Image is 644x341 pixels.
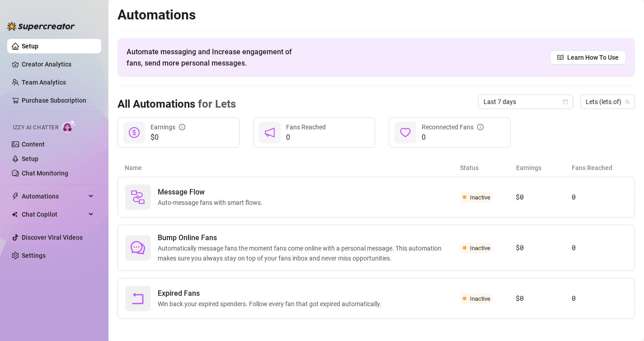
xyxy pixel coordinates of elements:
[129,127,140,138] span: dollar
[563,99,568,104] span: calendar
[264,127,275,138] span: notification
[470,245,490,251] span: Inactive
[477,124,484,130] span: info-circle
[516,293,571,304] article: $0
[158,198,266,208] span: Auto-message fans with smart flows.
[422,122,484,132] div: Reconnected Fans
[195,98,236,110] span: for Lets
[470,295,490,302] span: Inactive
[516,192,571,203] article: $0
[158,288,385,299] span: Expired Fans
[625,99,630,104] span: team
[12,211,18,218] img: Chat Copilot
[12,193,19,200] span: thunderbolt
[131,190,145,204] img: svg%3e
[179,124,185,130] span: info-circle
[158,187,266,198] span: Message Flow
[586,95,630,109] span: Lets (lets.of)
[516,163,572,173] article: Earnings
[22,79,66,86] a: Team Analytics
[567,52,619,62] span: Learn How To Use
[127,46,301,69] span: Automate messaging and Increase engagement of fans, send more personal messages.
[572,192,627,203] article: 0
[572,242,627,253] article: 0
[22,43,38,50] a: Setup
[158,232,460,243] span: Bump Online Fans
[158,243,460,263] span: Automatically message fans the moment fans come online with a personal message. This automation m...
[150,132,185,143] span: $0
[62,120,76,133] img: AI Chatter
[118,6,635,24] h2: Automations
[422,132,484,143] span: 0
[13,123,58,132] span: Izzy AI Chatter
[7,22,75,31] img: logo-BBDzfeDw.svg
[22,57,94,71] a: Creator Analytics
[286,132,326,143] span: 0
[22,155,38,162] a: Setup
[400,127,411,138] span: heart
[22,252,46,259] a: Settings
[22,170,68,177] a: Chat Monitoring
[22,93,94,108] a: Purchase Subscription
[286,123,326,131] span: Fans Reached
[158,299,385,309] span: Win back your expired spenders. Follow every fan that got expired automatically.
[484,95,568,109] span: Last 7 days
[516,242,571,253] article: $0
[460,163,516,173] article: Status
[22,189,86,204] span: Automations
[470,194,490,201] span: Inactive
[22,207,86,222] span: Chat Copilot
[125,163,460,173] article: Name
[131,291,145,306] span: rollback
[572,293,627,304] article: 0
[131,241,145,255] span: comment
[572,163,628,173] article: Fans Reached
[550,50,626,65] a: Learn How To Use
[22,234,83,241] a: Discover Viral Videos
[118,97,236,112] h3: All Automations
[150,122,185,132] div: Earnings
[22,141,45,148] a: Content
[557,54,564,61] span: read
